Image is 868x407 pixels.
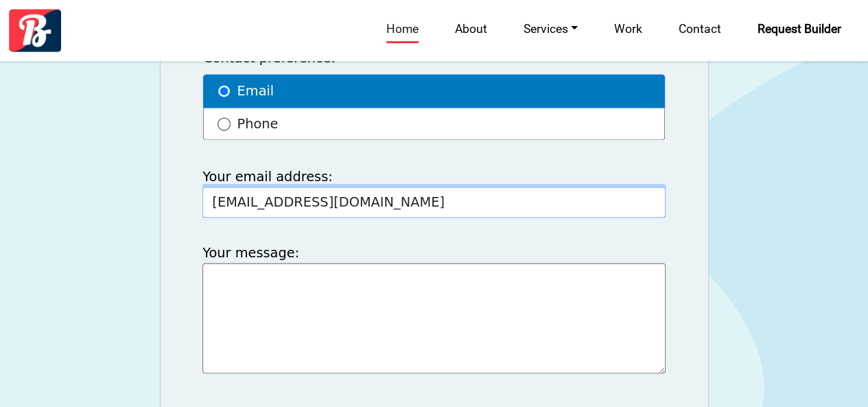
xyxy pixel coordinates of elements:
[449,17,493,41] a: About
[202,167,333,187] label: Your email address:
[608,17,648,41] a: Work
[672,17,727,41] a: Contact
[9,9,61,52] img: Bitnut home
[202,243,299,263] label: Your message:
[380,17,425,41] a: Home
[751,17,847,41] a: Request Builder
[517,17,584,41] a: Services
